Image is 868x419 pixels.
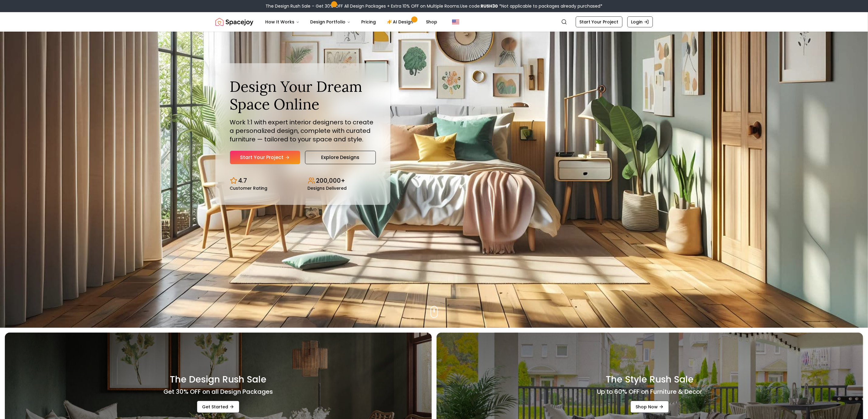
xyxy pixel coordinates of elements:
[308,186,347,190] small: Designs Delivered
[305,151,376,164] a: Explore Designs
[230,151,300,164] a: Start Your Project
[576,16,623,27] a: Start Your Project
[421,16,442,28] a: Shop
[163,387,273,396] h4: Get 30% OFF on all Design Packages
[197,401,239,413] a: Get Started
[261,16,304,28] button: How It Works
[460,3,498,9] span: Use code:
[266,3,602,9] div: The Design Rush Sale – Get 30% OFF All Design Packages + Extra 10% OFF on Multiple Rooms.
[316,176,345,185] p: 200,000+
[215,12,653,32] nav: Global
[306,16,355,28] button: Design Portfolio
[452,18,459,26] img: United States
[215,16,253,28] a: Spacejoy
[630,401,669,413] a: Shop Now
[230,118,376,144] p: Work 1:1 with expert interior designers to create a personalized design, complete with curated fu...
[230,171,376,190] div: Design stats
[215,16,253,28] img: Spacejoy Logo
[627,16,653,27] a: Login
[481,3,498,9] b: RUSH30
[261,16,442,28] nav: Main
[606,374,694,385] h3: The Style Rush Sale
[597,387,702,396] h4: Up to 60% OFF on Furniture & Decor
[498,3,602,9] span: *Not applicable to packages already purchased*
[357,16,381,28] a: Pricing
[382,16,420,28] a: AI Design
[230,186,268,190] small: Customer Rating
[238,176,247,185] p: 4.7
[230,78,376,113] h1: Design Your Dream Space Online
[170,374,266,385] h3: The Design Rush Sale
